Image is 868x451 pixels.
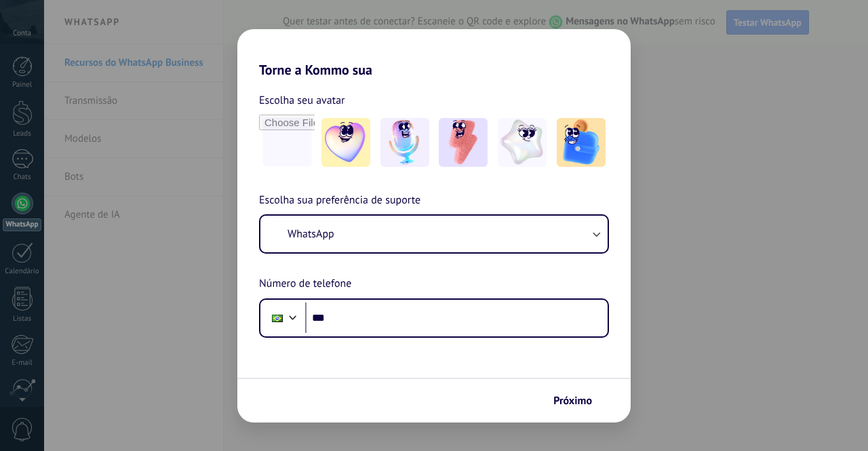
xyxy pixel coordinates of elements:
[259,192,420,210] span: Escolha sua preferência de suporte
[321,118,370,167] img: -1.jpeg
[259,275,351,293] span: Número de telefone
[557,118,606,167] img: -5.jpeg
[498,118,547,167] img: -4.jpeg
[439,118,488,167] img: -3.jpeg
[259,92,345,109] span: Escolha seu avatar
[547,389,610,412] button: Próximo
[237,29,631,78] h2: Torne a Kommo sua
[288,227,334,241] span: WhatsApp
[260,216,608,252] button: WhatsApp
[553,396,592,406] span: Próximo
[264,304,290,332] div: Brazil: + 55
[380,118,429,167] img: -2.jpeg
